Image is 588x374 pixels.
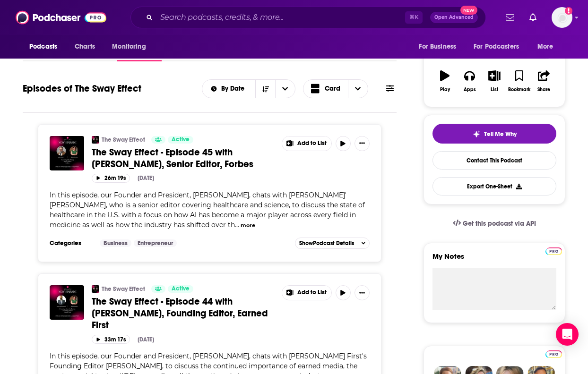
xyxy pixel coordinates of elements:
a: Contact This Podcast [432,151,556,170]
div: Search podcasts, credits, & more... [130,7,486,28]
span: ⌘ K [405,11,423,24]
img: The Sway Effect - Episode 44 with Arun Sudhaman, Founding Editor, Earned First [50,285,84,320]
button: open menu [531,38,565,56]
a: Business [100,239,131,247]
h2: Choose List sort [202,79,296,98]
button: Share [532,64,556,98]
a: Pro website [545,349,562,358]
span: Add to List [297,140,327,147]
input: Search podcasts, credits, & more... [156,10,405,25]
button: Show More Button [282,136,331,151]
img: The Sway Effect - Episode 45 with Alex Knapp, Senior Editor, Forbes [50,136,84,170]
button: open menu [105,38,158,56]
a: Pro website [545,246,562,255]
a: Show notifications dropdown [502,9,518,25]
span: Open Advanced [434,15,474,20]
img: The Sway Effect [92,136,99,144]
svg: Add a profile image [565,7,572,15]
button: List [482,64,507,98]
a: Active [168,285,193,293]
span: Get this podcast via API [463,220,536,228]
button: Show profile menu [552,7,572,28]
span: In this episode, our Founder and President, [PERSON_NAME], chats with [PERSON_NAME]' [PERSON_NAME... [50,191,365,229]
span: Charts [75,40,95,53]
button: Bookmark [507,64,531,98]
img: Podchaser Pro [545,247,562,255]
a: The Sway Effect [102,285,145,293]
h1: Episodes of The Sway Effect [23,83,141,94]
span: Monitoring [112,40,146,53]
span: Podcasts [29,40,57,53]
span: By Date [221,85,248,92]
img: The Sway Effect [92,285,99,293]
button: Sort Direction [255,80,275,98]
div: [DATE] [138,336,154,343]
div: [DATE] [138,175,154,181]
button: 26m 19s [92,174,130,183]
div: Bookmark [508,87,530,93]
img: Podchaser Pro [545,350,562,358]
button: Show More Button [282,286,331,300]
span: Card [325,85,340,92]
button: more [241,221,255,229]
img: User Profile [552,7,572,28]
span: More [537,40,553,53]
span: For Business [419,40,456,53]
span: Active [172,284,190,294]
div: List [491,87,498,93]
label: My Notes [432,252,556,268]
button: Show More Button [355,285,370,300]
a: Active [168,136,193,144]
div: Apps [464,87,476,93]
span: The Sway Effect - Episode 44 with [PERSON_NAME], Founding Editor, Earned First [92,296,268,331]
div: Open Intercom Messenger [556,323,579,346]
button: ShowPodcast Details [295,238,370,249]
button: open menu [467,38,533,56]
a: Entrepreneur [134,239,177,247]
button: Choose View [303,79,368,98]
button: Play [432,64,457,98]
a: Charts [69,38,101,56]
span: ... [235,221,239,229]
a: The Sway Effect - Episode 44 with [PERSON_NAME], Founding Editor, Earned First [92,296,275,331]
span: New [460,6,477,15]
span: Logged in as jciarczynski [552,7,572,28]
img: Podchaser - Follow, Share and Rate Podcasts [16,8,106,26]
span: For Podcasters [474,40,519,53]
a: The Sway Effect [102,136,145,144]
div: Play [440,87,450,93]
button: 33m 17s [92,335,130,344]
button: tell me why sparkleTell Me Why [432,124,556,144]
button: open menu [23,38,69,56]
a: The Sway Effect - Episode 45 with [PERSON_NAME], Senior Editor, Forbes [92,146,275,170]
button: open menu [275,80,295,98]
span: Add to List [297,289,327,296]
button: Export One-Sheet [432,177,556,195]
button: open menu [412,38,468,56]
div: Share [537,87,550,93]
span: The Sway Effect - Episode 45 with [PERSON_NAME], Senior Editor, Forbes [92,146,253,170]
button: Show More Button [355,136,370,151]
button: Open AdvancedNew [430,12,478,23]
h3: Categories [50,239,92,247]
button: Apps [457,64,482,98]
span: Active [172,135,190,144]
span: Show Podcast Details [299,240,354,246]
a: Get this podcast via API [445,212,544,235]
img: tell me why sparkle [473,130,480,138]
button: open menu [202,85,256,92]
a: Show notifications dropdown [526,9,540,25]
span: Tell Me Why [484,130,517,138]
